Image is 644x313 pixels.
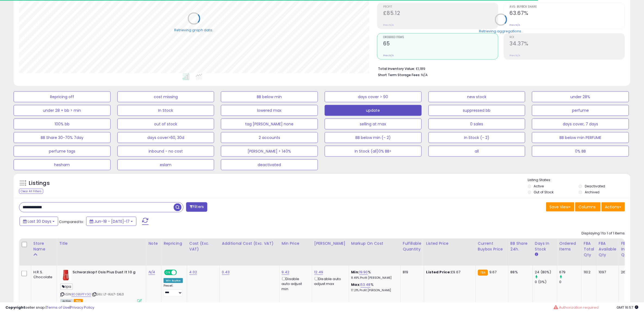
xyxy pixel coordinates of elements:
button: days cover > 90 [325,91,422,102]
button: tag [PERSON_NAME] none [221,119,318,129]
button: all [429,146,526,157]
div: Days In Stock [535,241,555,252]
button: [PERSON_NAME] > 140% [221,146,318,157]
span: 2025-08-17 16:57 GMT [617,305,639,310]
span: FBA [74,299,83,304]
p: Listing States: [528,178,631,183]
a: 9.42 [282,269,290,275]
div: FBA Available Qty [599,241,617,258]
div: [PERSON_NAME] [314,241,347,246]
a: B00B5PFYGO [71,292,91,297]
div: Current Buybox Price [478,241,506,252]
b: Listed Price: [426,269,451,275]
div: 679 [559,270,582,275]
div: Min Price [282,241,310,246]
button: 0% BB [532,146,629,157]
b: Min: [351,269,359,275]
button: Repricing off [14,91,111,102]
button: In Stock [117,105,214,116]
div: 24 (80%) [535,270,557,275]
div: Title [59,241,144,246]
label: Archived [585,190,600,194]
div: 1097 [599,270,615,275]
div: Displaying 1 to 1 of 1 items [582,231,625,236]
div: Store Name [33,241,54,252]
button: new stock [429,91,526,102]
label: Active [534,184,544,188]
button: BB below min (- 2) [325,132,422,143]
a: Terms of Use [46,305,70,310]
div: 819 [403,270,420,275]
button: out of stock [117,119,214,129]
button: Last 30 Days [20,217,58,226]
div: Additional Cost (Exc. VAT) [222,241,277,246]
b: Schwarzkopf Osis Plus Dust It 10 g [73,270,139,276]
div: Fulfillable Quantity [403,241,422,252]
button: BB below min [221,91,318,102]
button: inbound - no cost [117,146,214,157]
div: Retrieving aggregations.. [479,29,523,34]
span: Last 30 Days [28,219,51,224]
span: Compared to: [59,219,84,224]
h5: Listings [29,179,50,187]
button: selling at max [325,119,422,129]
span: Columns [579,204,596,210]
div: Disable auto adjust min [282,276,308,292]
button: Actions [602,202,625,212]
a: 0.43 [222,269,230,275]
div: % [351,283,396,293]
button: hesham [14,159,111,170]
span: All listings currently available for purchase on Amazon [60,299,73,304]
div: 1102 [584,270,592,275]
span: Jun-18 - [DATE]-17 [94,219,130,224]
div: Repricing [164,241,185,246]
button: In Stock (all)0% BB> [325,146,422,157]
button: lowered max [221,105,318,116]
button: perfume [532,105,629,116]
button: days cover>60, 30d [117,132,214,143]
div: seller snap | | [5,305,94,310]
button: suppressed bb [429,105,526,116]
div: 0 (0%) [535,280,557,284]
a: 12.49 [314,269,323,275]
div: % [351,270,396,280]
button: Filters [186,202,207,212]
a: Privacy Policy [70,305,94,310]
span: ON [165,270,171,275]
button: Save View [546,202,574,212]
b: Max: [351,282,361,287]
div: Preset: [164,284,183,296]
strong: Copyright [5,305,25,310]
button: eslam [117,159,214,170]
img: 41Tmb37tIAL._SL40_.jpg [60,270,71,281]
div: FBA inbound Qty [621,241,637,258]
button: 0 sales [429,119,526,129]
div: Markup on Cost [351,241,398,246]
button: 2 accounts [221,132,318,143]
div: BB Share 24h. [511,241,530,252]
div: Disable auto adjust max [314,276,345,287]
button: Columns [575,202,601,212]
span: | SKU: LT-XUL7-SXL0 [92,292,124,297]
span: lipa [60,284,73,290]
div: Retrieving graph data.. [174,28,214,33]
div: 262 [621,270,636,275]
div: 0 [559,280,582,284]
div: H.R.S. Chocolate [33,270,52,280]
p: 8.49% Profit [PERSON_NAME] [351,276,396,280]
small: Days In Stock. [535,252,538,257]
a: N/A [148,269,155,275]
div: 88% [511,270,529,275]
button: perfume tags [14,146,111,157]
button: Jun-18 - [DATE]-17 [86,217,136,226]
div: FBA Total Qty [584,241,594,258]
button: under 28% [532,91,629,102]
small: FBA [478,270,488,276]
div: Note [148,241,159,246]
span: OFF [176,270,185,275]
div: Win BuyBox [164,278,183,283]
button: days cover, 7 days [532,119,629,129]
button: under 28 + bb > min [14,105,111,116]
div: Listed Price [426,241,473,246]
div: Ordered Items [559,241,579,252]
